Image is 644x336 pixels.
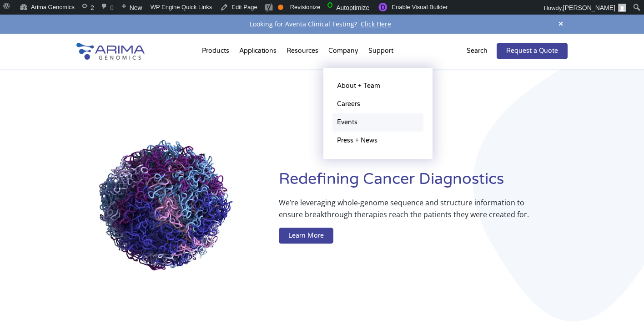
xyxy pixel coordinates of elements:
h1: Redefining Cancer Diagnostics [279,169,568,197]
a: Events [332,113,423,132]
p: Search [467,45,488,57]
a: Careers [332,95,423,113]
div: Looking for Aventa Clinical Testing? [76,18,568,30]
a: Press + News [332,132,423,150]
span: [PERSON_NAME] [563,4,615,11]
a: About + Team [332,77,423,95]
iframe: Chat Widget [599,292,644,336]
img: Arima-Genomics-logo [76,43,145,60]
a: Request a Quote [497,43,568,59]
a: Learn More [279,228,333,244]
p: We’re leveraging whole-genome sequence and structure information to ensure breakthrough therapies... [279,197,531,228]
div: OK [278,5,283,10]
a: Click Here [357,20,395,28]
